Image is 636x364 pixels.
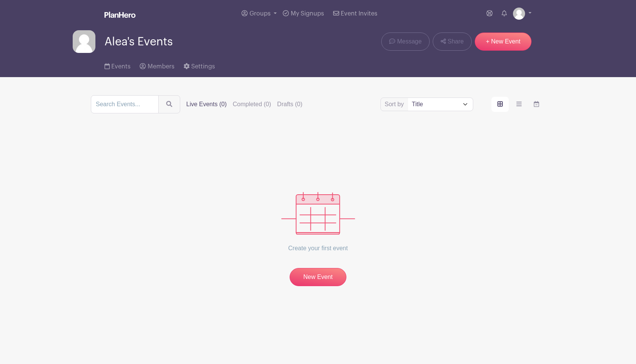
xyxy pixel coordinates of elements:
[447,37,464,46] span: Share
[140,53,174,77] a: Members
[233,100,271,109] label: Completed (0)
[104,12,136,18] img: logo_white-6c42ec7e38ccf1d336a20a19083b03d10ae64f83f12c07503d8b9e83406b4c7d.svg
[277,100,302,109] label: Drafts (0)
[184,53,215,77] a: Settings
[91,95,159,113] input: Search Events...
[290,268,346,286] a: New Event
[249,11,271,17] span: Groups
[73,30,95,53] img: default-ce2991bfa6775e67f084385cd625a349d9dcbb7a52a09fb2fda1e96e2d18dcdb.png
[186,100,227,109] label: Live Events (0)
[341,11,377,17] span: Event Invites
[513,8,525,20] img: default-ce2991bfa6775e67f084385cd625a349d9dcbb7a52a09fb2fda1e96e2d18dcdb.png
[281,192,355,235] img: events_empty-56550af544ae17c43cc50f3ebafa394433d06d5f1891c01edc4b5d1d59cfda54.svg
[433,33,472,51] a: Share
[104,53,131,77] a: Events
[291,11,324,17] span: My Signups
[281,235,355,262] p: Create your first event
[475,33,532,51] a: + New Event
[385,100,406,109] label: Sort by
[111,64,131,70] span: Events
[491,97,545,112] div: order and view
[191,64,215,70] span: Settings
[148,64,175,70] span: Members
[104,36,173,48] span: Alea's Events
[186,100,309,109] div: filters
[397,37,422,46] span: Message
[381,33,429,51] a: Message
